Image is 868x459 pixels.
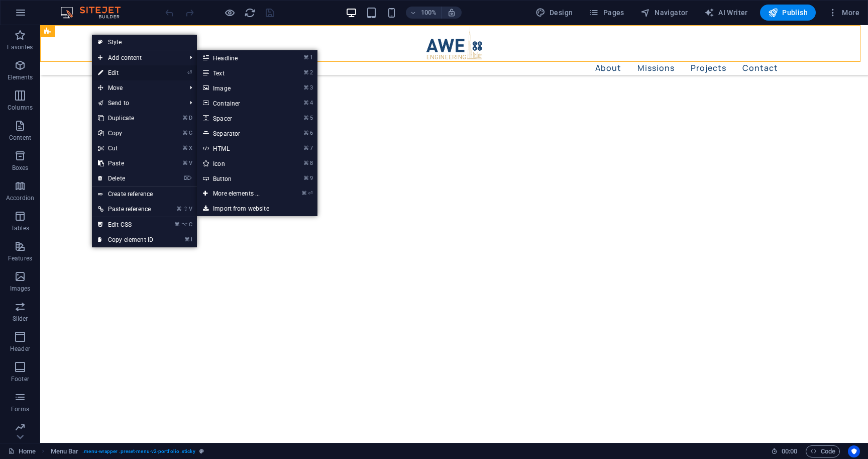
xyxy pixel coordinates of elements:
[310,100,312,106] i: 4
[184,175,192,181] i: ⌦
[92,96,182,111] a: Send to
[310,84,312,91] i: 3
[174,221,180,228] i: ⌘
[636,5,692,21] button: Navigator
[224,7,236,19] button: Click here to leave preview mode and continue editing
[310,130,312,136] i: 6
[310,145,312,151] i: 7
[447,8,456,17] i: On resize automatically adjust zoom level to fit chosen device.
[92,171,159,186] a: ⌦Delete
[92,187,197,202] a: Create reference
[531,5,577,21] div: Design (Ctrl+Alt+Y)
[421,7,437,19] h6: 100%
[191,236,192,243] i: I
[197,141,280,156] a: ⌘7HTML
[810,445,835,457] span: Code
[189,115,192,121] i: D
[828,8,859,18] span: More
[8,254,32,262] p: Features
[92,35,197,50] a: Style
[197,126,280,141] a: ⌘6Separator
[197,201,317,216] a: Import from website
[806,445,840,457] button: Code
[303,54,309,61] i: ⌘
[187,69,192,76] i: ⏎
[92,50,182,65] span: Add content
[197,171,280,186] a: ⌘9Button
[589,8,624,18] span: Pages
[10,345,30,353] p: Header
[197,111,280,126] a: ⌘5Spacer
[182,130,188,136] i: ⌘
[8,73,33,81] p: Elements
[640,8,688,18] span: Navigator
[184,236,190,243] i: ⌘
[6,194,34,202] p: Accordion
[182,115,188,121] i: ⌘
[700,5,752,21] button: AI Writer
[406,7,442,19] button: 100%
[310,175,312,181] i: 9
[244,7,256,19] button: reload
[10,285,31,293] p: Images
[310,115,312,121] i: 5
[535,8,573,18] span: Design
[197,186,280,201] a: ⌘⏎More elements ...
[9,134,31,142] p: Content
[92,141,159,156] a: ⌘XCut
[11,405,29,413] p: Forms
[182,145,188,151] i: ⌘
[92,65,159,80] a: ⏎Edit
[7,43,33,51] p: Favorites
[303,84,309,91] i: ⌘
[92,80,182,96] span: Move
[197,156,280,171] a: ⌘8Icon
[310,54,312,61] i: 1
[303,160,309,166] i: ⌘
[308,190,312,197] i: ⏎
[92,156,159,171] a: ⌘VPaste
[183,206,188,212] i: ⇧
[244,7,256,19] i: Reload page
[92,217,159,232] a: ⌘⌥CEdit CSS
[82,445,195,457] span: . menu-wrapper .preset-menu-v2-portfolio .sticky
[92,126,159,141] a: ⌘CCopy
[771,445,798,457] h6: Session time
[197,50,280,65] a: ⌘1Headline
[768,8,808,18] span: Publish
[51,445,204,457] nav: breadcrumb
[189,160,192,166] i: V
[51,445,79,457] span: Click to select. Double-click to edit
[303,100,309,106] i: ⌘
[8,445,36,457] a: Click to cancel selection. Double-click to open Pages
[92,232,159,247] a: ⌘ICopy element ID
[303,115,309,121] i: ⌘
[531,5,577,21] button: Design
[303,69,309,76] i: ⌘
[181,221,188,228] i: ⌥
[189,145,192,151] i: X
[303,175,309,181] i: ⌘
[789,447,790,455] span: :
[301,190,307,197] i: ⌘
[11,375,29,383] p: Footer
[197,65,280,80] a: ⌘2Text
[199,448,204,454] i: This element is a customizable preset
[197,80,280,96] a: ⌘3Image
[11,224,29,232] p: Tables
[303,145,309,151] i: ⌘
[58,7,133,19] img: Editor Logo
[189,221,192,228] i: C
[310,160,312,166] i: 8
[8,104,33,112] p: Columns
[704,8,748,18] span: AI Writer
[13,315,28,323] p: Slider
[848,445,860,457] button: Usercentrics
[92,111,159,126] a: ⌘DDuplicate
[12,164,29,172] p: Boxes
[585,5,628,21] button: Pages
[782,445,797,457] span: 00 00
[303,130,309,136] i: ⌘
[176,206,182,212] i: ⌘
[310,69,312,76] i: 2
